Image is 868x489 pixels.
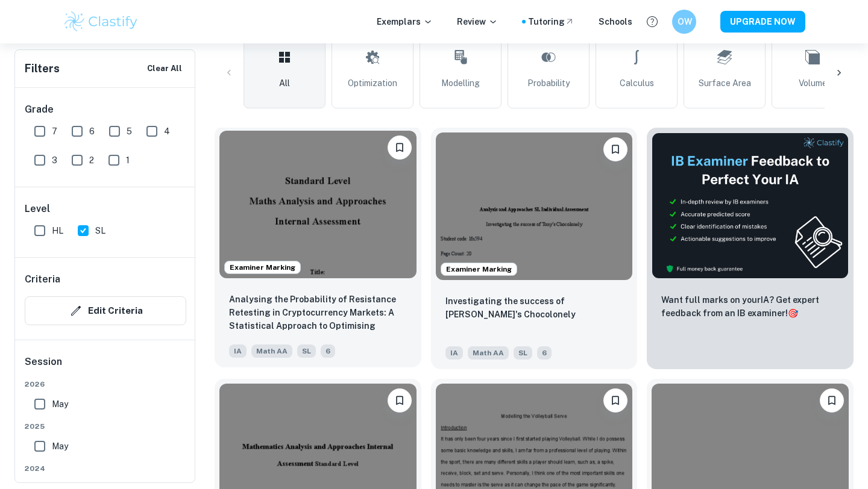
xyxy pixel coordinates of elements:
img: Math AA IA example thumbnail: Investigating the success of Tony's Choc [436,132,633,280]
span: 2026 [25,379,186,390]
span: Surface Area [699,76,751,90]
button: Bookmark [820,388,844,413]
span: 2025 [25,421,186,432]
button: Bookmark [603,137,627,161]
span: 6 [89,125,95,138]
span: All [279,76,290,90]
button: Bookmark [388,135,412,160]
span: IA [229,344,247,358]
span: Examiner Marking [441,264,517,275]
span: Examiner Marking [225,262,300,273]
span: Math AA [468,346,509,360]
button: UPGRADE NOW [720,11,805,33]
img: Math AA IA example thumbnail: Analysing the Probability of Resistance [219,131,417,278]
button: Edit Criteria [25,296,186,325]
h6: OW [678,15,691,28]
img: Clastify logo [63,10,139,34]
h6: Filters [25,60,60,77]
span: 2 [89,154,94,167]
span: May [52,397,68,411]
p: Analysing the Probability of Resistance Retesting in Cryptocurrency Markets: A Statistical Approa... [229,293,407,334]
button: OW [672,10,696,34]
span: 2024 [25,463,186,474]
span: HL [52,224,63,237]
span: Volume [799,76,827,90]
span: Modelling [441,76,480,90]
span: SL [297,344,316,358]
span: SL [514,346,532,360]
span: 6 [537,346,552,360]
span: 3 [52,154,57,167]
button: Bookmark [603,388,627,413]
h6: Criteria [25,272,60,287]
span: 5 [127,125,132,138]
a: ThumbnailWant full marks on yourIA? Get expert feedback from an IB examiner! [647,128,854,369]
button: Bookmark [388,388,412,413]
p: Review [457,15,498,28]
span: 🎯 [788,308,798,318]
button: Clear All [144,60,185,78]
a: Examiner MarkingBookmarkAnalysing the Probability of Resistance Retesting in Cryptocurrency Marke... [215,128,421,369]
a: Examiner MarkingBookmarkInvestigating the success of Tony's ChocolonelyIAMath AASL6 [431,128,638,369]
button: Help and Feedback [642,11,662,32]
span: May [52,440,68,453]
span: 6 [321,344,335,358]
p: Investigating the success of Tony's Chocolonely [445,294,623,321]
span: Optimization [348,76,397,90]
a: Tutoring [528,15,574,28]
p: Exemplars [377,15,433,28]
span: 7 [52,125,57,138]
span: 4 [164,125,170,138]
span: 1 [126,154,130,167]
h6: Level [25,202,186,216]
span: IA [445,346,463,360]
a: Schools [599,15,632,28]
img: Thumbnail [652,132,849,279]
p: Want full marks on your IA ? Get expert feedback from an IB examiner! [661,293,839,320]
h6: Grade [25,102,186,117]
h6: Session [25,355,186,379]
span: SL [95,224,105,237]
span: Math AA [251,344,292,358]
span: Calculus [620,76,654,90]
span: Probability [527,76,570,90]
